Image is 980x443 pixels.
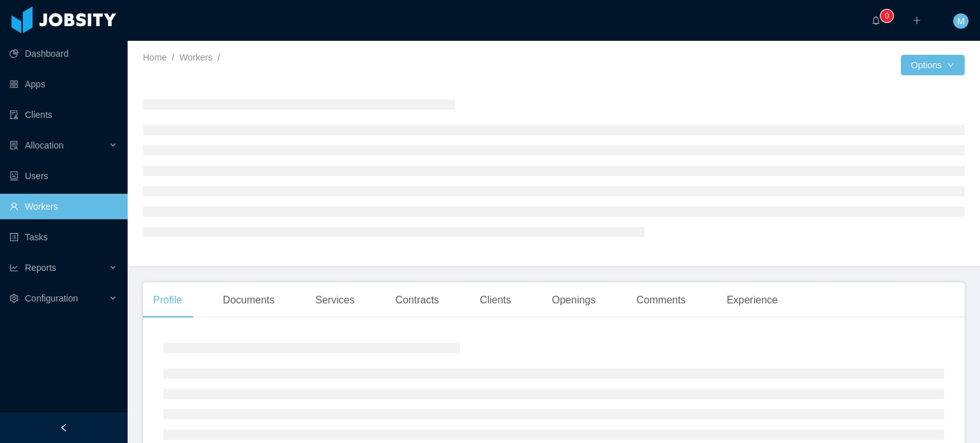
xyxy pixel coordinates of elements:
i: icon: solution [10,141,19,150]
span: Reports [25,263,56,273]
span: / [218,52,220,62]
sup: 0 [880,10,893,22]
div: Openings [542,282,606,318]
a: icon: userWorkers [10,194,117,219]
a: icon: auditClients [10,102,117,127]
a: icon: robotUsers [10,163,117,189]
span: Allocation [25,140,64,150]
a: icon: appstoreApps [10,71,117,97]
div: Documents [212,282,285,318]
i: icon: line-chart [10,263,19,272]
div: Clients [470,282,521,318]
button: Optionsicon: down [901,55,965,75]
a: Home [143,52,167,62]
i: icon: bell [872,16,880,25]
a: icon: profileTasks [10,224,117,250]
i: icon: setting [10,294,19,303]
a: Workers [179,52,212,62]
a: icon: pie-chartDashboard [10,41,117,66]
div: Services [305,282,364,318]
span: M [957,13,965,29]
span: / [172,52,174,62]
span: Configuration [25,293,78,303]
div: Profile [143,282,192,318]
i: icon: plus [912,16,921,25]
div: Contracts [385,282,449,318]
div: Experience [716,282,788,318]
div: Comments [627,282,696,318]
